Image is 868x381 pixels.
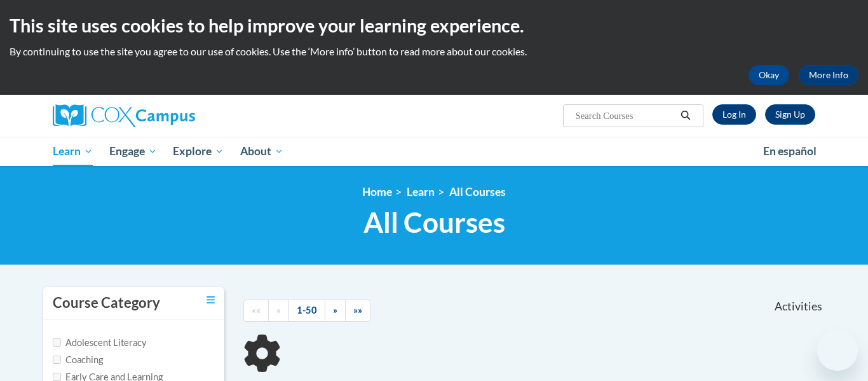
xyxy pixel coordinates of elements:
[173,144,224,159] span: Explore
[53,104,294,127] a: Cox Campus
[449,185,506,198] a: All Courses
[268,300,289,322] a: Previous
[53,144,93,159] span: Learn
[755,138,825,165] a: En español
[53,104,195,127] img: Cox Campus
[240,144,283,159] span: About
[749,65,789,85] button: Okay
[101,137,165,166] a: Engage
[817,330,858,371] iframe: Button to launch messaging window
[353,305,362,315] span: »»
[165,137,232,166] a: Explore
[53,336,147,350] label: Adolescent Literacy
[232,137,292,166] a: About
[288,300,325,322] a: 1-50
[243,300,269,322] a: Begining
[10,13,858,38] h2: This site uses cookies to help improve your learning experience.
[775,300,822,314] span: Activities
[574,108,676,123] input: Search Courses
[53,373,61,381] input: Checkbox for Options
[207,293,215,307] a: Toggle collapse
[53,338,61,347] input: Checkbox for Options
[363,205,505,239] span: All Courses
[53,293,160,313] h3: Course Category
[325,300,346,322] a: Next
[53,356,61,364] input: Checkbox for Options
[252,305,261,315] span: ««
[34,137,834,166] div: Main menu
[407,185,435,198] a: Learn
[712,104,756,125] a: Log In
[109,144,157,159] span: Engage
[362,185,392,198] a: Home
[765,104,815,125] a: Register
[53,353,103,367] label: Coaching
[345,300,370,322] a: End
[276,305,281,315] span: «
[799,65,858,85] a: More Info
[763,144,817,158] span: En español
[676,108,695,123] button: Search
[333,305,337,315] span: »
[44,137,101,166] a: Learn
[10,45,858,59] p: By continuing to use the site you agree to our use of cookies. Use the ‘More info’ button to read...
